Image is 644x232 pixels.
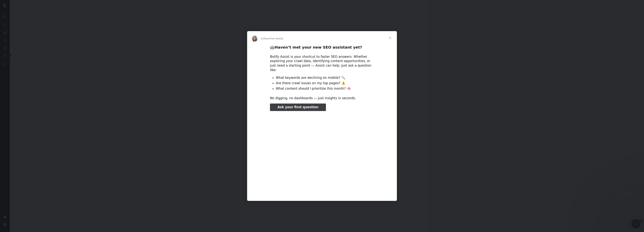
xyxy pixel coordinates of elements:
span: from Botify [270,37,283,40]
div: Botify Assist is your shortcut to faster SEO answers. Whether exploring your crawl data, identify... [270,55,374,72]
li: Are there crawl issues on my top pages? ⚠️ [276,81,374,86]
video: Play video [244,114,400,192]
a: Ask your first question [270,104,326,111]
li: What content should I prioritize this month? 🧠 [276,86,374,91]
h2: 🤖 [270,45,374,52]
img: Profile image for Colleen [252,36,258,42]
div: No digging, no dashboards — just insights in seconds. [270,96,374,101]
li: What keywords are declining on mobile? 🔍 [276,76,374,80]
b: Haven’t met your new SEO assistant yet? [275,45,362,50]
span: Close [383,31,397,45]
span: Colleen [261,37,270,40]
span: Ask your first question [277,105,318,109]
